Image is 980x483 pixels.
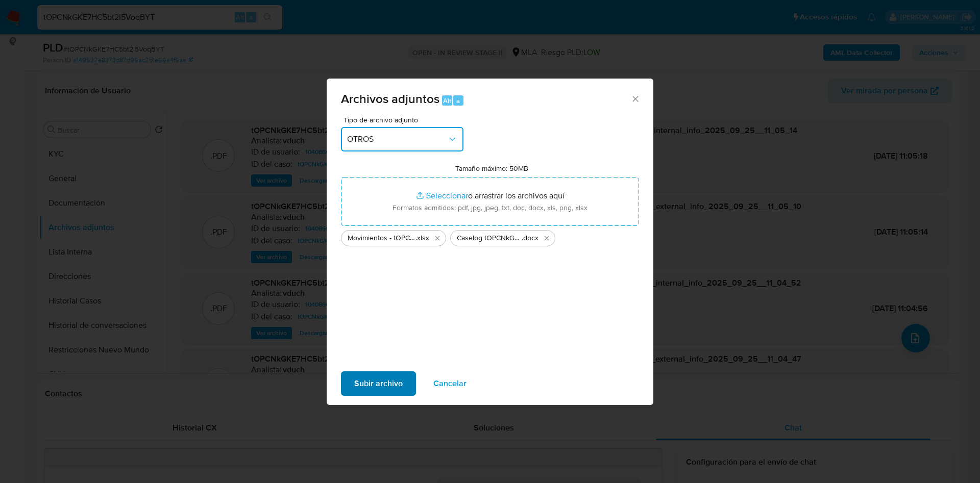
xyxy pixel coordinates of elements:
span: Movimientos - tOPCNkGKE7HC5bt2I5VoqBYT_2025_09_17_13_28_06 [348,233,415,243]
button: Eliminar Caselog tOPCNkGKE7HC5bt2I5VoqBYT_2025_09_17_13_28_06.docx [541,232,553,244]
span: Cancelar [433,372,467,395]
span: Archivos adjuntos [341,90,439,108]
label: Tamaño máximo: 50MB [455,164,528,173]
span: .docx [522,233,538,243]
span: Caselog tOPCNkGKE7HC5bt2I5VoqBYT_2025_09_17_13_28_06 [457,233,522,243]
ul: Archivos seleccionados [341,226,639,246]
span: Tipo de archivo adjunto [344,116,466,123]
span: .xlsx [415,233,429,243]
button: Cancelar [420,371,480,396]
span: a [456,96,460,106]
button: OTROS [341,127,463,151]
button: Subir archivo [341,371,416,396]
button: Cerrar [630,94,640,103]
button: Eliminar Movimientos - tOPCNkGKE7HC5bt2I5VoqBYT_2025_09_17_13_28_06.xlsx [431,232,444,244]
span: Subir archivo [354,372,403,395]
span: OTROS [347,134,447,144]
span: Alt [443,96,451,106]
